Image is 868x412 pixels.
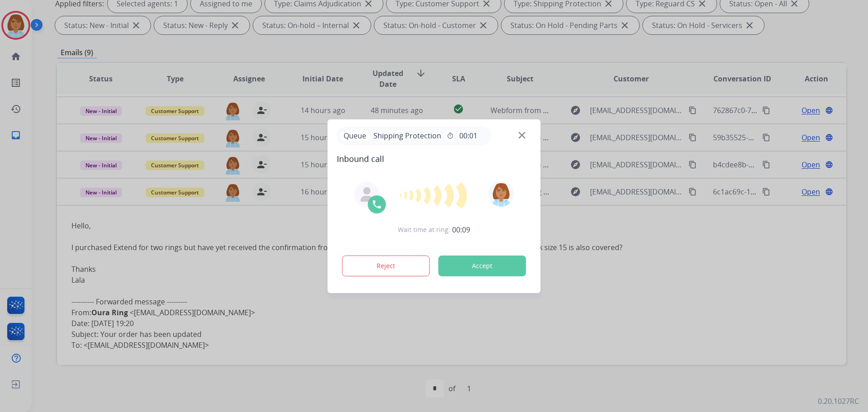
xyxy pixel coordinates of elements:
[447,132,454,139] mat-icon: timer
[342,256,430,276] button: Reject
[452,224,470,235] span: 00:09
[439,256,526,276] button: Accept
[360,187,374,202] img: agent-avatar
[818,396,859,407] p: 0.20.1027RC
[488,181,514,207] img: avatar
[337,152,532,165] span: Inbound call
[459,130,477,141] span: 00:01
[398,225,450,234] span: Wait time at ring:
[519,132,525,138] img: close-button
[372,199,382,210] img: call-icon
[340,130,370,142] p: Queue
[370,130,445,141] span: Shipping Protection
